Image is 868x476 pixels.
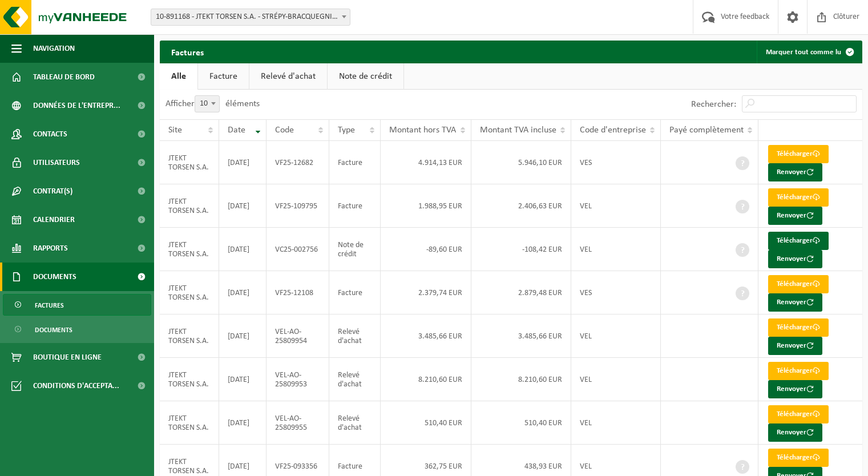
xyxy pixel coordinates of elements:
td: VEL [571,358,661,401]
a: Télécharger [768,449,829,467]
a: Télécharger [768,275,829,293]
span: Données de l'entrepr... [33,91,120,120]
span: Date [228,126,245,135]
span: Tableau de bord [33,63,95,91]
span: Rapports [33,234,68,263]
td: 1.988,95 EUR [381,184,471,228]
a: Télécharger [768,145,829,163]
td: Facture [329,141,381,184]
button: Renvoyer [768,293,822,312]
td: Relevé d'achat [329,358,381,401]
td: [DATE] [219,228,267,271]
td: Relevé d'achat [329,401,381,445]
td: 3.485,66 EUR [381,314,471,358]
td: JTEKT TORSEN S.A. [160,271,219,314]
td: VEL [571,314,661,358]
a: Télécharger [768,362,829,380]
td: JTEKT TORSEN S.A. [160,184,219,228]
td: VEL [571,184,661,228]
span: Calendrier [33,205,75,234]
td: 510,40 EUR [471,401,571,445]
span: Type [338,126,355,135]
span: Factures [35,295,64,316]
td: VES [571,271,661,314]
td: Relevé d'achat [329,314,381,358]
span: Payé complètement [669,126,744,135]
a: Télécharger [768,318,829,337]
td: [DATE] [219,358,267,401]
span: Documents [33,263,76,291]
span: Code [275,126,294,135]
td: 2.879,48 EUR [471,271,571,314]
span: Code d'entreprise [580,126,646,135]
td: VEL-AO-25809955 [267,401,329,445]
td: VC25-002756 [267,228,329,271]
td: 8.210,60 EUR [381,358,471,401]
span: Navigation [33,34,75,63]
span: Site [168,126,182,135]
td: -108,42 EUR [471,228,571,271]
td: JTEKT TORSEN S.A. [160,314,219,358]
span: Documents [35,319,72,341]
a: Documents [3,318,151,340]
button: Renvoyer [768,423,822,442]
label: Afficher éléments [165,99,260,108]
td: -89,60 EUR [381,228,471,271]
a: Relevé d'achat [249,63,327,90]
span: 10-891168 - JTEKT TORSEN S.A. - STRÉPY-BRACQUEGNIES [151,9,350,26]
td: VF25-109795 [267,184,329,228]
td: JTEKT TORSEN S.A. [160,228,219,271]
a: Télécharger [768,232,829,250]
span: 10-891168 - JTEKT TORSEN S.A. - STRÉPY-BRACQUEGNIES [151,9,350,25]
td: JTEKT TORSEN S.A. [160,401,219,445]
td: VES [571,141,661,184]
label: Rechercher: [691,100,736,109]
td: [DATE] [219,401,267,445]
td: VEL [571,401,661,445]
button: Marquer tout comme lu [757,41,861,63]
a: Télécharger [768,188,829,207]
td: 2.379,74 EUR [381,271,471,314]
span: Utilisateurs [33,148,80,177]
button: Renvoyer [768,337,822,355]
h2: Factures [160,41,215,63]
td: 510,40 EUR [381,401,471,445]
button: Renvoyer [768,380,822,398]
td: [DATE] [219,141,267,184]
td: 3.485,66 EUR [471,314,571,358]
button: Renvoyer [768,207,822,225]
td: 4.914,13 EUR [381,141,471,184]
a: Facture [198,63,249,90]
span: 10 [195,96,219,112]
td: Facture [329,271,381,314]
a: Alle [160,63,197,90]
button: Renvoyer [768,163,822,181]
a: Télécharger [768,405,829,423]
td: VEL-AO-25809953 [267,358,329,401]
button: Renvoyer [768,250,822,268]
td: VF25-12108 [267,271,329,314]
span: Contacts [33,120,67,148]
td: [DATE] [219,271,267,314]
td: Facture [329,184,381,228]
span: Montant hors TVA [389,126,456,135]
a: Factures [3,294,151,316]
span: Conditions d'accepta... [33,372,119,400]
td: Note de crédit [329,228,381,271]
td: JTEKT TORSEN S.A. [160,141,219,184]
td: [DATE] [219,184,267,228]
span: Contrat(s) [33,177,72,205]
td: JTEKT TORSEN S.A. [160,358,219,401]
td: 2.406,63 EUR [471,184,571,228]
span: Boutique en ligne [33,343,102,372]
td: [DATE] [219,314,267,358]
td: VEL-AO-25809954 [267,314,329,358]
td: VF25-12682 [267,141,329,184]
td: 8.210,60 EUR [471,358,571,401]
span: 10 [195,95,220,112]
span: Montant TVA incluse [480,126,556,135]
td: VEL [571,228,661,271]
a: Note de crédit [328,63,403,90]
td: 5.946,10 EUR [471,141,571,184]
